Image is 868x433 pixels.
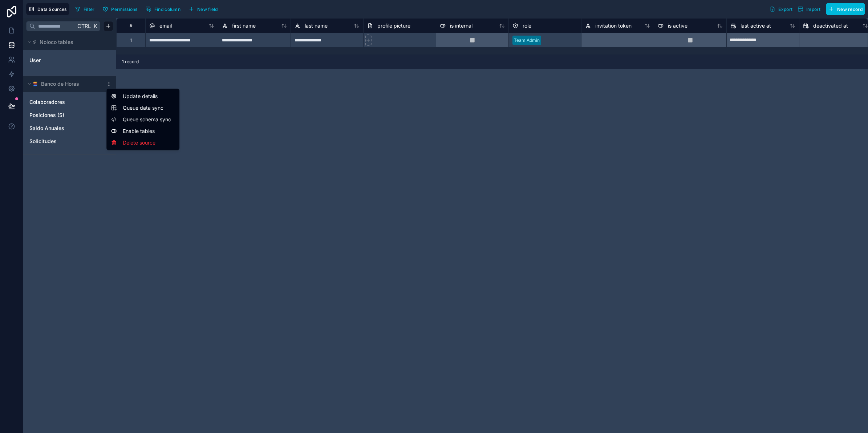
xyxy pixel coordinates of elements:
[111,116,175,123] button: Queue schema sync
[108,125,178,137] div: Enable tables
[108,137,178,149] div: Delete source
[123,104,175,112] span: Queue data sync
[111,104,175,112] button: Queue data sync
[108,90,178,102] div: Update details
[123,116,175,123] span: Queue schema sync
